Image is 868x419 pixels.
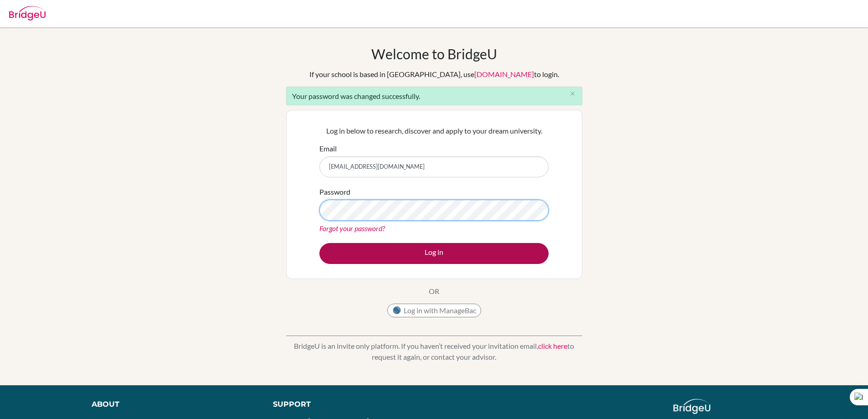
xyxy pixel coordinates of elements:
[429,286,439,297] p: OR
[319,186,350,197] label: Password
[569,90,576,97] i: close
[286,341,582,362] p: BridgeU is an invite only platform. If you haven’t received your invitation email, to request it ...
[9,6,46,21] img: Bridge-U
[387,304,481,317] button: Log in with ManageBac
[92,399,252,410] div: About
[319,224,385,233] a: Forgot your password?
[474,70,534,78] a: [DOMAIN_NAME]
[673,399,710,414] img: logo_white@2x-f4f0deed5e89b7ecb1c2cc34c3e3d731f90f0f143d5ea2071677605dd97b5244.png
[319,243,549,264] button: Log in
[273,399,423,410] div: Support
[309,69,559,80] div: If your school is based in [GEOGRAPHIC_DATA], use to login.
[371,46,497,62] h1: Welcome to BridgeU
[564,87,582,101] button: Close
[538,341,567,350] a: click here
[319,143,337,154] label: Email
[319,125,549,136] p: Log in below to research, discover and apply to your dream university.
[286,87,582,105] div: Your password was changed successfully.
